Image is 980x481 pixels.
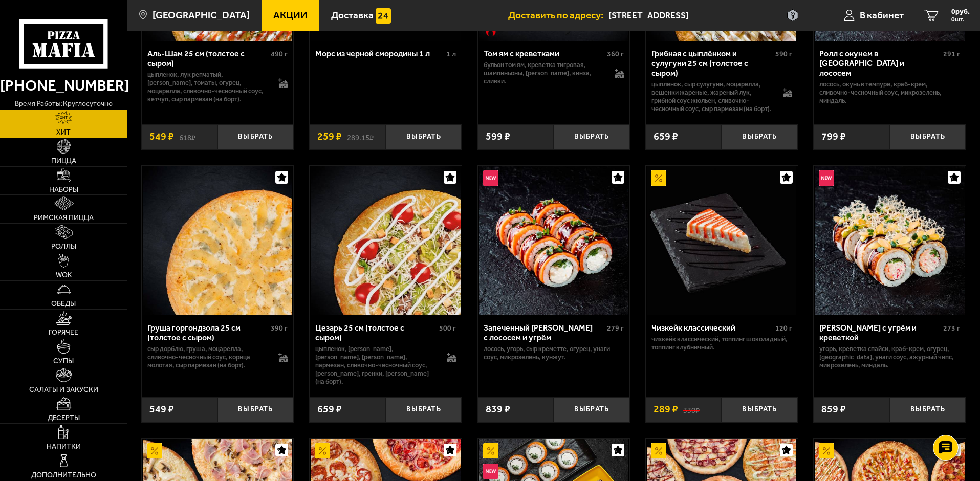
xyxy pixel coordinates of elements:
[49,186,78,193] span: Наборы
[147,323,269,342] div: Груша горгондзола 25 см (толстое с сыром)
[651,49,773,78] div: Грибная с цыплёнком и сулугуни 25 см (толстое с сыром)
[56,129,71,136] span: Хит
[149,132,174,142] span: 549 ₽
[486,132,510,142] span: 599 ₽
[311,166,460,315] img: Цезарь 25 см (толстое с сыром)
[607,324,624,333] span: 279 г
[271,324,288,333] span: 390 г
[607,50,624,58] span: 360 г
[943,324,960,333] span: 273 г
[179,132,195,142] s: 618 ₽
[654,404,678,414] span: 289 ₽
[315,323,437,342] div: Цезарь 25 см (толстое с сыром)
[651,335,792,352] p: Чизкейк классический, топпинг шоколадный, топпинг клубничный.
[608,6,804,25] input: Ваш адрес доставки
[647,166,796,315] img: Чизкейк классический
[347,132,374,142] s: 289.15 ₽
[483,464,498,479] img: Новинка
[486,404,510,414] span: 839 ₽
[951,16,970,23] span: 0 шт.
[29,386,98,393] span: Салаты и закуски
[651,170,666,186] img: Акционный
[484,61,605,85] p: бульон том ям, креветка тигровая, шампиньоны, [PERSON_NAME], кинза, сливки.
[147,71,269,103] p: цыпленок, лук репчатый, [PERSON_NAME], томаты, огурец, моцарелла, сливочно-чесночный соус, кетчуп...
[317,132,342,142] span: 259 ₽
[651,443,666,458] img: Акционный
[273,10,308,20] span: Акции
[819,170,834,186] img: Новинка
[554,397,629,422] button: Выбрать
[331,10,374,20] span: Доставка
[651,80,773,113] p: цыпленок, сыр сулугуни, моцарелла, вешенки жареные, жареный лук, грибной соус Жюльен, сливочно-че...
[819,80,960,105] p: лосось, окунь в темпуре, краб-крем, сливочно-чесночный соус, микрозелень, миндаль.
[821,404,846,414] span: 859 ₽
[271,50,288,58] span: 490 г
[654,132,678,142] span: 659 ₽
[376,8,391,24] img: 15daf4d41897b9f0e9f617042186c801.svg
[143,166,292,315] img: Груша горгондзола 25 см (толстое с сыром)
[722,397,797,422] button: Выбрать
[484,323,605,342] div: Запеченный [PERSON_NAME] с лососем и угрём
[484,345,624,361] p: лосось, угорь, Сыр креметте, огурец, унаги соус, микрозелень, кунжут.
[47,443,81,450] span: Напитки
[651,323,773,333] div: Чизкейк классический
[147,345,269,369] p: сыр дорблю, груша, моцарелла, сливочно-чесночный соус, корица молотая, сыр пармезан (на борт).
[315,443,330,458] img: Акционный
[890,397,966,422] button: Выбрать
[217,397,293,422] button: Выбрать
[819,443,834,458] img: Акционный
[951,8,970,15] span: 0 руб.
[819,345,960,369] p: угорь, креветка спайси, краб-крем, огурец, [GEOGRAPHIC_DATA], унаги соус, ажурный чипс, микрозеле...
[31,472,96,479] span: Дополнительно
[48,414,80,422] span: Десерты
[53,358,74,365] span: Супы
[815,166,965,315] img: Ролл Калипсо с угрём и креветкой
[775,324,792,333] span: 120 г
[386,397,462,422] button: Выбрать
[819,323,941,342] div: [PERSON_NAME] с угрём и креветкой
[51,158,76,165] span: Пицца
[483,170,498,186] img: Новинка
[890,124,966,149] button: Выбрать
[51,243,76,250] span: Роллы
[315,345,437,386] p: цыпленок, [PERSON_NAME], [PERSON_NAME], [PERSON_NAME], пармезан, сливочно-чесночный соус, [PERSON...
[317,404,342,414] span: 659 ₽
[860,10,904,20] span: В кабинет
[149,404,174,414] span: 549 ₽
[386,124,462,149] button: Выбрать
[56,272,72,279] span: WOK
[217,124,293,149] button: Выбрать
[775,50,792,58] span: 590 г
[142,166,294,315] a: Груша горгондзола 25 см (толстое с сыром)
[478,166,630,315] a: НовинкаЗапеченный ролл Гурмэ с лососем и угрём
[646,166,798,315] a: АкционныйЧизкейк классический
[483,443,498,458] img: Акционный
[49,329,78,336] span: Горячее
[153,10,250,20] span: [GEOGRAPHIC_DATA]
[722,124,797,149] button: Выбрать
[315,49,444,58] div: Морс из черной смородины 1 л
[147,443,162,458] img: Акционный
[554,124,629,149] button: Выбрать
[821,132,846,142] span: 799 ₽
[508,10,608,20] span: Доставить по адресу:
[683,404,700,414] s: 330 ₽
[479,166,628,315] img: Запеченный ролл Гурмэ с лососем и угрём
[147,49,269,68] div: Аль-Шам 25 см (толстое с сыром)
[310,166,462,315] a: Цезарь 25 см (толстое с сыром)
[484,49,605,58] div: Том ям с креветками
[814,166,966,315] a: НовинкаРолл Калипсо с угрём и креветкой
[51,300,76,308] span: Обеды
[608,6,804,25] span: Кубинская улица, 76к7
[446,50,456,58] span: 1 л
[943,50,960,58] span: 291 г
[439,324,456,333] span: 500 г
[819,49,941,78] div: Ролл с окунем в [GEOGRAPHIC_DATA] и лососем
[34,214,94,222] span: Римская пицца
